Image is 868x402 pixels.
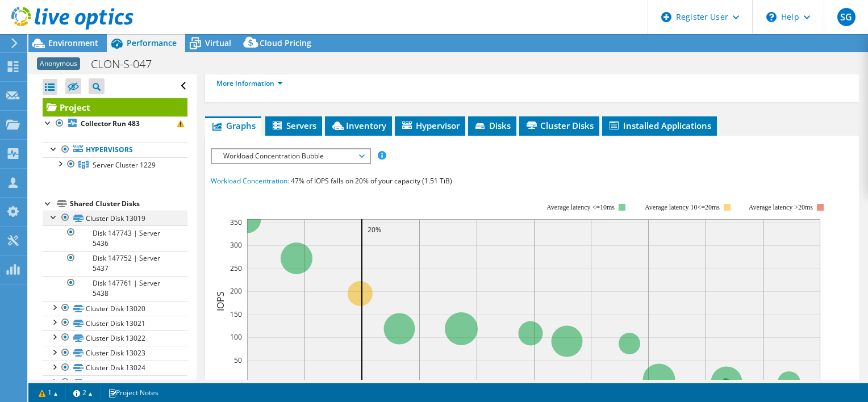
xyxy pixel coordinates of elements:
[230,240,242,250] text: 300
[230,263,242,273] text: 250
[43,375,187,390] a: Cluster Disk 13025
[291,176,452,186] span: 47% of IOPS falls on 20% of your capacity (1.51 TiB)
[43,211,187,225] a: Cluster Disk 13019
[230,309,242,319] text: 150
[81,119,140,128] b: Collector Run 483
[645,203,720,211] tspan: Average latency 10<=20ms
[546,203,615,211] tspan: Average latency <=10ms
[400,120,460,131] span: Hypervisor
[31,386,66,400] a: 1
[216,78,283,88] a: More Information
[65,386,101,400] a: 2
[837,8,856,26] span: SG
[43,346,187,361] a: Cluster Disk 13023
[93,160,156,170] span: Server Cluster 1229
[86,58,169,70] h1: CLON-S-047
[260,37,311,48] span: Cloud Pricing
[37,57,80,70] span: Anonymous
[331,120,386,131] span: Inventory
[766,12,777,22] svg: \n
[238,378,242,388] text: 0
[608,120,711,131] span: Installed Applications
[43,98,187,116] a: Project
[43,301,187,316] a: Cluster Disk 13020
[474,120,511,131] span: Disks
[230,286,242,296] text: 200
[43,361,187,375] a: Cluster Disk 13024
[748,203,812,211] text: Average latency >20ms
[43,225,187,250] a: Disk 147743 | Server 5436
[230,332,242,342] text: 100
[127,37,177,48] span: Performance
[43,316,187,330] a: Cluster Disk 13021
[211,176,289,186] span: Workload Concentration:
[43,157,187,172] a: Server Cluster 1229
[234,355,242,365] text: 50
[43,330,187,345] a: Cluster Disk 13022
[43,276,187,301] a: Disk 147761 | Server 5438
[43,251,187,276] a: Disk 147752 | Server 5437
[205,37,231,48] span: Virtual
[43,143,187,157] a: Hypervisors
[271,120,316,131] span: Servers
[368,225,381,235] text: 20%
[70,197,187,211] div: Shared Cluster Disks
[211,120,256,131] span: Graphs
[100,386,166,400] a: Project Notes
[48,37,98,48] span: Environment
[214,291,227,311] text: IOPS
[525,120,594,131] span: Cluster Disks
[230,217,242,227] text: 350
[218,149,364,163] span: Workload Concentration Bubble
[43,116,187,131] a: Collector Run 483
